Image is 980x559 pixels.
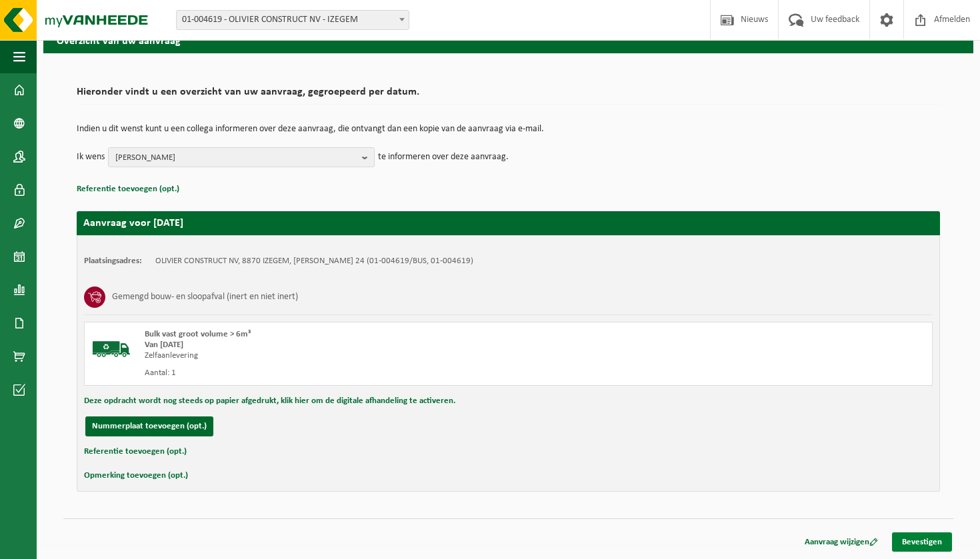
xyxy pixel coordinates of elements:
p: te informeren over deze aanvraag. [378,147,509,167]
strong: Aanvraag voor [DATE] [83,218,183,229]
strong: Plaatsingsadres: [84,257,142,265]
p: Indien u dit wenst kunt u een collega informeren over deze aanvraag, die ontvangt dan een kopie v... [77,125,940,134]
span: [PERSON_NAME] [115,148,357,168]
button: Deze opdracht wordt nog steeds op papier afgedrukt, klik hier om de digitale afhandeling te activ... [84,392,455,410]
h2: Hieronder vindt u een overzicht van uw aanvraag, gegroepeerd per datum. [77,87,940,105]
div: Aantal: 1 [145,368,562,378]
a: Bevestigen [892,532,952,552]
button: Nummerplaat toevoegen (opt.) [85,416,213,436]
button: Referentie toevoegen (opt.) [84,443,187,460]
button: Opmerking toevoegen (opt.) [84,467,188,484]
button: [PERSON_NAME] [108,147,375,167]
a: Aanvraag wijzigen [795,532,888,552]
span: 01-004619 - OLIVIER CONSTRUCT NV - IZEGEM [176,10,409,30]
p: Ik wens [77,147,105,167]
img: BL-SO-LV.png [91,329,131,369]
h3: Gemengd bouw- en sloopafval (inert en niet inert) [112,286,298,308]
span: 01-004619 - OLIVIER CONSTRUCT NV - IZEGEM [177,11,409,29]
span: Bulk vast groot volume > 6m³ [145,330,251,338]
button: Referentie toevoegen (opt.) [77,181,179,198]
strong: Van [DATE] [145,340,183,349]
td: OLIVIER CONSTRUCT NV, 8870 IZEGEM, [PERSON_NAME] 24 (01-004619/BUS, 01-004619) [155,256,473,267]
div: Zelfaanlevering [145,350,562,361]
